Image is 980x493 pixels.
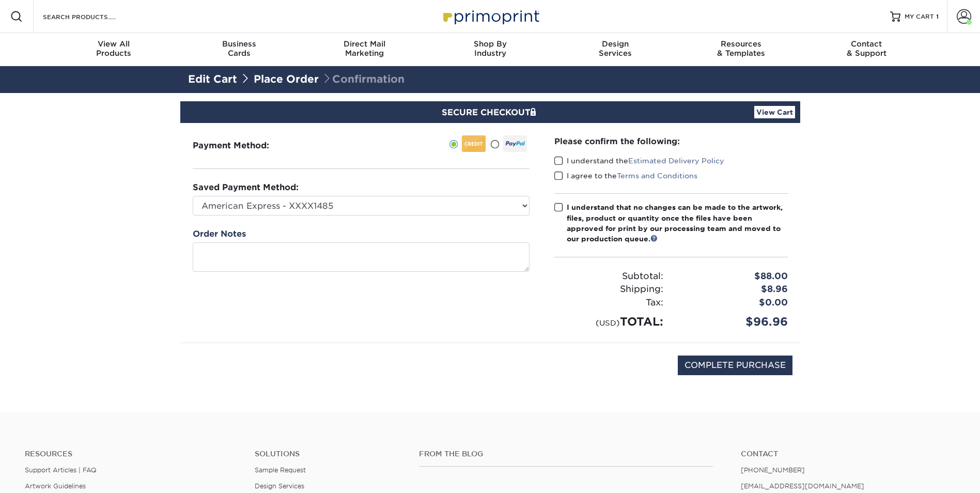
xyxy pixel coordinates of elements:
div: $0.00 [671,296,796,310]
div: Subtotal: [547,270,671,283]
h4: Resources [25,450,239,458]
h4: Solutions [255,450,403,458]
small: (USD) [596,318,620,327]
span: SECURE CHECKOUT [442,107,539,117]
span: Confirmation [322,73,405,85]
span: MY CART [905,12,934,21]
a: Terms and Conditions [617,172,697,180]
div: $88.00 [671,270,796,283]
input: SEARCH PRODUCTS..... [42,10,143,23]
h3: Payment Method: [193,141,294,150]
a: DesignServices [553,33,678,66]
a: Contact [741,450,955,458]
span: Design [553,39,678,49]
a: Resources& Templates [678,33,804,66]
label: I understand the [554,156,724,166]
span: Business [176,39,302,49]
div: Industry [427,39,553,58]
div: Cards [176,39,302,58]
span: Shop By [427,39,553,49]
label: I agree to the [554,171,697,181]
div: & Templates [678,39,804,58]
div: Marketing [302,39,427,58]
label: Order Notes [193,228,246,240]
span: Resources [678,39,804,49]
div: Services [553,39,678,58]
span: Direct Mail [302,39,427,49]
a: View AllProducts [51,33,177,66]
a: BusinessCards [176,33,302,66]
a: View Cart [754,106,795,118]
div: & Support [804,39,929,58]
div: Please confirm the following: [554,135,788,147]
a: Sample Request [255,466,306,474]
h4: From the Blog [419,450,713,458]
div: Products [51,39,177,58]
div: I understand that no changes can be made to the artwork, files, product or quantity once the file... [567,202,788,244]
span: View All [51,39,177,49]
input: COMPLETE PURCHASE [678,356,792,375]
span: Contact [804,39,929,49]
div: Shipping: [547,283,671,296]
div: $96.96 [671,313,796,330]
a: Shop ByIndustry [427,33,553,66]
span: 1 [936,13,939,20]
a: Support Articles | FAQ [25,466,97,474]
a: Contact& Support [804,33,929,66]
a: Direct MailMarketing [302,33,427,66]
div: $8.96 [671,283,796,296]
a: Estimated Delivery Policy [628,157,724,165]
a: Place Order [254,73,319,85]
a: Artwork Guidelines [25,482,86,490]
a: Edit Cart [188,73,237,85]
a: [EMAIL_ADDRESS][DOMAIN_NAME] [741,482,864,490]
label: Saved Payment Method: [193,181,299,194]
img: Primoprint [439,5,542,27]
a: [PHONE_NUMBER] [741,466,805,474]
div: Tax: [547,296,671,310]
a: Design Services [255,482,304,490]
div: TOTAL: [547,313,671,330]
